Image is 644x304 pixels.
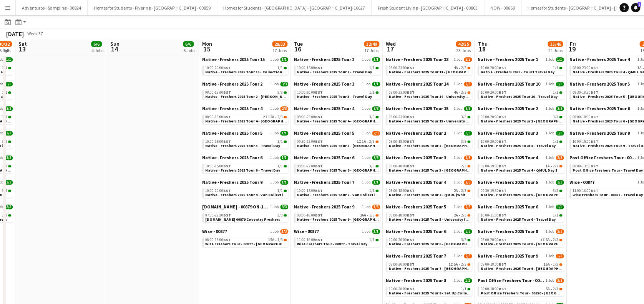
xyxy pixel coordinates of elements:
span: 08:00-22:00 [297,164,323,168]
div: Native - Freshers 2025 Tour 31 Job1/110:00-20:00BST1/1Native - Freshers 2025 Tour 3 - Travel Day [478,130,564,155]
span: Native - Freshers 2025 Tour 3 [294,81,354,87]
span: Native - Freshers 2025 Tour 7 [294,179,354,185]
span: 1 Job [546,131,554,135]
span: 3/3 [464,131,472,135]
span: 1 Job [454,155,462,160]
a: 10:00-20:00BST1/1native - Freshers 2025 - Tour1 Travel Day [481,65,562,74]
span: 3/3 [553,115,558,119]
span: 2/3 [461,66,466,70]
span: 1/1 [280,155,288,160]
span: 3/3 [369,115,375,119]
span: Native - Freshers 2025 Tour 4 - QMUL Day 1 [481,168,557,173]
span: 3/3 [556,180,564,185]
a: Native - Freshers 2025 Tour 21 Job1/1 [294,56,380,62]
span: 2/3 [464,180,472,185]
a: 10:00-20:00BST1/1Native - Freshers 2025 Tour 3 - Travel Day [481,139,562,148]
span: Native - Freshers 2025 Tour 15 - University for the Creative Arts Day 3 [389,119,515,124]
span: Native - Freshers 2025 Tour 2 [294,56,354,62]
span: 1/1 [280,57,288,62]
a: Native - Freshers 2025 Tour 151 Job1/1 [202,56,288,62]
a: 08:00-18:00BST3/3Native - Freshers 2025 Tour 2 - [PERSON_NAME][GEOGRAPHIC_DATA] [205,90,287,99]
span: 1 Job [270,180,279,185]
div: Native - Freshers 2025 Tour 51 Job1/110:00-15:00BST1/1Native - Freshers 2025 Tour 5 - Travel Day [202,130,288,155]
a: 10:00-20:00BST1/1Native - Freshers 2025 Tour 10 - Travel Day [481,90,562,99]
span: BST [223,164,231,169]
div: Native - Freshers 2025 Tour 21 Job1/110:00-15:00BST1/1Native - Freshers 2025 Tour 2 - Travel Day [294,56,380,81]
span: Native - Freshers 2025 Tour 6 [202,155,262,160]
span: BST [499,164,506,169]
span: 1 Job [270,57,279,62]
span: 2/3 [280,106,288,111]
a: Native - Freshers 2025 Tour 41 Job2/3 [202,106,288,111]
span: Native - Freshers 2025 Tour 5 - Anglia Ruskin Cambridge Day 1 [297,143,481,148]
span: 1/1 [556,131,564,135]
a: Native - Freshers 2025 Tour 21 Job3/3 [386,130,472,136]
span: 08:00-18:00 [205,115,231,119]
span: 08:00-18:00 [205,91,231,94]
span: 1 Job [362,155,370,160]
span: Native - Freshers 2025 Tour 5 [294,130,354,136]
span: BST [499,65,506,70]
span: Native - Freshers 2025 Tour 4 [386,179,446,185]
button: NOW - 00860 [484,0,521,15]
span: 1/1 [5,82,13,86]
span: 1 Job [362,180,370,185]
span: 1A [637,66,642,70]
a: Native - Freshers 2025 Tour 51 Job1/1 [202,130,288,136]
span: 2/3 [461,164,466,168]
span: Native - Freshers 2025 Tour 3 - University of Aberdeen [389,168,483,173]
span: Native - Freshers 2025 Tour 3 [478,130,538,136]
span: Native - Freshers 2025 Tour 2 - University of Bradford [389,143,483,148]
span: BST [315,65,323,70]
a: Native - Freshers 2025 Tour 21 Job3/3 [478,106,564,111]
a: 10:00-15:00BST1/1Native - Freshers 2025 Tour 2 - Travel Day [297,65,378,74]
button: Adventuros - Sampling - 00824 [16,0,88,15]
span: 08:00-18:00 [389,164,415,168]
span: Native - Freshers 2025 Tour 14 [386,81,448,87]
div: Native - Freshers 2025 Tour 141 Job2/308:00-23:00BST4A•2/3Native - Freshers 2025 Tour 14 - Univer... [386,81,472,106]
a: Native - Freshers 2025 Tour 31 Job1/1 [478,130,564,136]
div: Native - Freshers 2025 Tour 51 Job2/309:30-22:00BST1I1A•2/3Native - Freshers 2025 Tour 5 - [GEOGR... [294,130,380,155]
span: Native - Freshers 2025 Tour 13 - University of Westminster Day 3 [389,69,495,74]
span: Native - Freshers 2025 Tour 15 [386,106,448,111]
span: native - Freshers 2025 - Tour1 Travel Day [481,69,554,74]
span: 10:00-15:00 [573,140,598,144]
span: 1 Job [454,57,462,62]
div: Native - Freshers 2025 Tour 151 Job1/110:00-20:00BST1/1Native - Freshers 2025 Tour 15 - Collectio... [202,56,288,81]
span: 1/1 [553,140,558,144]
a: Native - Freshers 2025 Tour 41 Job2/3 [478,155,564,160]
span: 1/1 [556,82,564,86]
span: 08:00-23:00 [573,66,598,70]
span: 1 Job [546,106,554,111]
span: 1 Job [546,57,554,62]
div: Native - Freshers 2025 Tour 71 Job1/110:00-15:00BST1/1Native - Freshers 2025 Tour 7 - Van Collect... [294,179,380,204]
div: • [205,115,287,119]
span: BST [407,90,415,95]
span: Native - Freshers 2025 Tour 2 - Sheffield Hallam University [481,119,575,124]
span: Native - Freshers 2025 Tour 10 - Travel Day [481,94,558,99]
span: Native - Freshers 2025 Tour 6 [569,106,630,111]
span: 1 Job [270,131,279,135]
span: 3/3 [5,131,13,135]
span: 1/1 [277,140,283,144]
span: 2/3 [369,140,375,144]
span: 1/1 [2,91,7,94]
div: Native - Freshers 2025 Tour 101 Job1/110:00-20:00BST1/1Native - Freshers 2025 Tour 10 - Travel Day [478,81,564,106]
span: 1/1 [369,91,375,94]
span: 10:00-20:00 [205,66,231,70]
span: 1 Job [270,82,279,86]
span: 09:00-19:00 [481,164,506,168]
a: 10:00-20:00BST1/1Native - Freshers 2025 Tour 15 - Collection & Travel Day [205,65,287,74]
span: 1A [546,164,550,168]
span: 1 Job [546,155,554,160]
span: 4A [454,91,458,94]
span: BST [407,65,415,70]
span: Native - Freshers 2025 Tour 4 - Coventry University Day 1 [205,119,310,124]
span: Native - Freshers 2025 Tour 5 - Travel Day [205,143,280,148]
span: Wise - 00877 [569,179,594,185]
div: • [481,164,562,168]
span: 1 Job [546,180,554,185]
div: • [297,140,378,144]
div: Native - Freshers 2025 Tour 51 Job3/309:30-19:30BST3/3Native - Freshers 2025 Tour 5 - [GEOGRAPHIC... [478,179,564,204]
div: Native - Freshers 2025 Tour 31 Job2/308:00-18:00BST2/3Native - Freshers 2025 Tour 3 - [GEOGRAPHIC... [386,155,472,179]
